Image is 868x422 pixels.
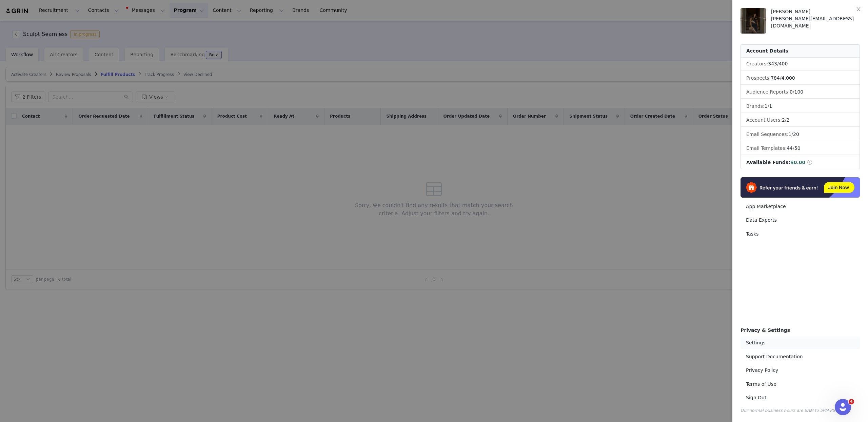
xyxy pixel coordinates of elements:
[835,399,851,415] iframe: Intercom live chat
[769,103,772,109] span: 1
[741,86,860,99] li: Audience Reports: /
[741,8,766,34] img: 8061d0c3-a1ba-481f-a335-54d78ee405e2.jpg
[771,8,860,15] div: [PERSON_NAME]
[741,45,860,58] div: Account Details
[790,160,805,165] span: $0.00
[849,399,854,404] span: 4
[741,200,860,213] a: App Marketplace
[788,132,791,137] span: 1
[793,132,799,137] span: 20
[741,364,860,377] a: Privacy Policy
[794,145,801,151] span: 50
[741,58,860,71] li: Creators:
[788,132,799,137] span: /
[771,15,860,29] div: [PERSON_NAME][EMAIL_ADDRESS][DOMAIN_NAME]
[779,61,788,66] span: 400
[787,145,800,151] span: /
[741,228,860,240] a: Tasks
[765,103,768,109] span: 1
[741,128,860,141] li: Email Sequences:
[782,75,795,81] span: 4,000
[741,142,860,155] li: Email Templates:
[741,408,838,413] span: Our normal business hours are 8AM to 5PM PST.
[741,337,860,349] a: Settings
[741,350,860,363] a: Support Documentation
[787,145,793,151] span: 44
[741,214,860,226] a: Data Exports
[741,327,790,333] span: Privacy & Settings
[790,89,793,95] span: 0
[782,117,790,123] span: /
[741,100,860,113] li: Brands:
[787,117,790,123] span: 2
[741,72,860,85] li: Prospects:
[768,61,777,66] span: 343
[794,89,804,95] span: 100
[765,103,772,109] span: /
[741,177,860,198] img: Refer & Earn
[768,61,788,66] span: /
[741,391,860,404] a: Sign Out
[856,6,861,12] i: icon: close
[771,75,780,81] span: 784
[741,114,860,127] li: Account Users:
[746,160,790,165] span: Available Funds:
[741,378,860,390] a: Terms of Use
[782,117,785,123] span: 2
[771,75,795,81] span: /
